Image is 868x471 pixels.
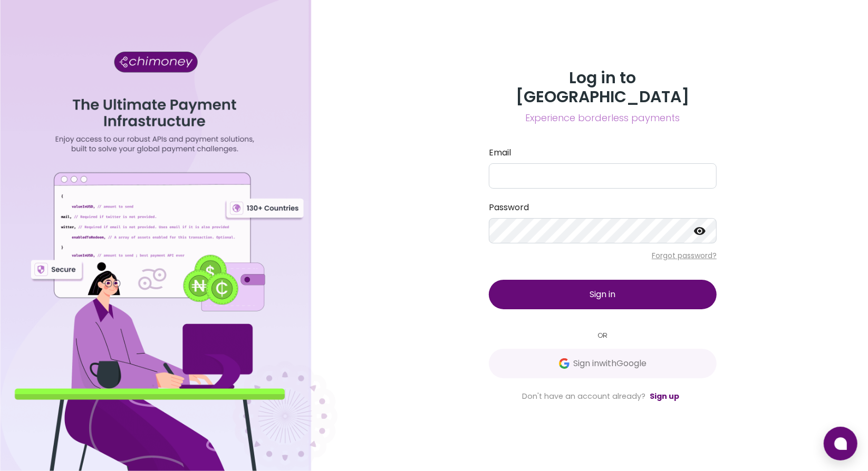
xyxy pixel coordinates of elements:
[824,427,857,460] button: Open chat window
[559,358,570,369] img: Google
[489,146,717,159] label: Email
[489,280,717,309] button: Sign in
[489,349,717,378] button: GoogleSign inwithGoogle
[650,391,679,401] a: Sign up
[489,111,717,125] span: Experience borderless payments
[489,250,717,261] p: Forgot password?
[522,391,645,401] span: Don't have an account already?
[574,357,647,370] span: Sign in with Google
[489,201,717,214] label: Password
[489,330,717,340] small: OR
[489,68,717,106] h3: Log in to [GEOGRAPHIC_DATA]
[590,288,616,300] span: Sign in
